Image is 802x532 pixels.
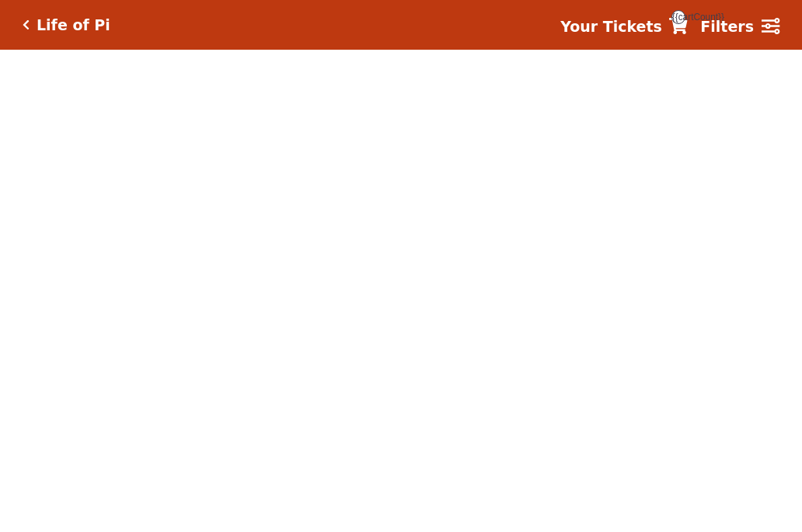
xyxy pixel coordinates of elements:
[560,18,662,35] strong: Your Tickets
[560,16,688,38] a: Your Tickets {{cartCount}}
[700,16,779,38] a: Filters
[23,19,30,30] a: Click here to go back to filters
[700,18,754,35] strong: Filters
[37,16,110,34] h5: Life of Pi
[671,10,685,24] span: {{cartCount}}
